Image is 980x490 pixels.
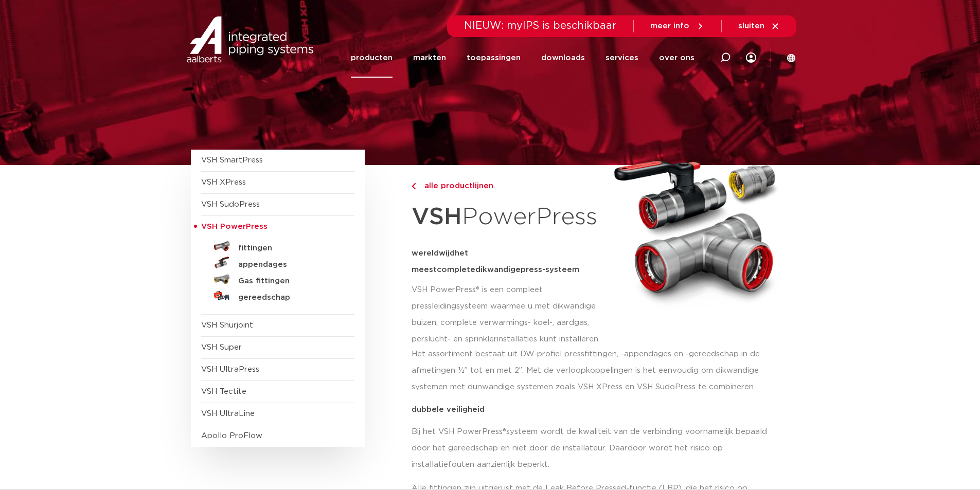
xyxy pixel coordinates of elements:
a: VSH Shurjoint [201,321,253,329]
a: gereedschap [201,287,354,304]
span: alle productlijnen [418,182,493,190]
a: Apollo ProFlow [201,432,262,440]
a: meer info [650,22,705,31]
h5: fittingen [238,244,340,253]
a: VSH Tectite [201,388,246,395]
a: sluiten [738,22,780,31]
span: Bij het VSH PowerPress [412,428,503,435]
a: VSH Super [201,343,242,351]
a: VSH XPress [201,178,246,186]
span: VSH PowerPress [201,223,268,230]
p: dubbele veiligheid [412,406,783,413]
a: over ons [659,38,694,78]
a: Gas fittingen [201,271,354,287]
a: alle productlijnen [412,180,604,192]
span: dikwandige [475,266,521,274]
span: het meest [412,249,468,274]
h5: Gas fittingen [238,277,340,286]
strong: VSH [412,205,462,229]
a: producten [351,38,393,78]
span: press-systeem [521,266,579,274]
span: NIEUW: myIPS is beschikbaar [464,21,617,31]
span: sluiten [738,22,764,30]
a: VSH SudoPress [201,201,260,208]
img: chevron-right.svg [412,183,416,190]
span: wereldwijd [412,249,455,257]
p: Het assortiment bestaat uit DW-profiel pressfittingen, -appendages en -gereedschap in de afmeting... [412,346,783,395]
a: VSH UltraPress [201,366,259,373]
span: meer info [650,22,689,30]
h5: gereedschap [238,293,340,302]
span: ® [503,428,506,435]
a: services [605,38,638,78]
a: downloads [541,38,585,78]
h1: PowerPress [412,197,604,237]
span: complete [437,266,475,274]
h5: appendages [238,260,340,269]
a: VSH UltraLine [201,410,255,418]
p: VSH PowerPress® is een compleet pressleidingsysteem waarmee u met dikwandige buizen, complete ver... [412,282,604,348]
nav: Menu [351,38,694,78]
span: systeem wordt de kwaliteit van de verbinding voornamelijk bepaald door het gereedschap en niet do... [412,428,767,468]
a: markten [413,38,446,78]
a: appendages [201,255,354,271]
a: fittingen [201,238,354,255]
a: toepassingen [467,38,521,78]
a: VSH SmartPress [201,156,263,164]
